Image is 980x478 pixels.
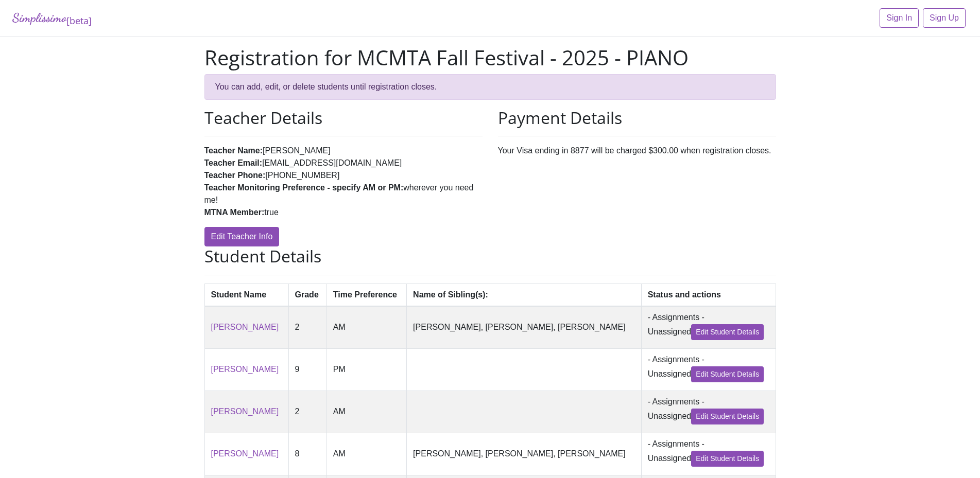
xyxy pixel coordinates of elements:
div: Your Visa ending in 8877 will be charged $300.00 when registration closes. [490,108,784,246]
a: [PERSON_NAME] [211,449,279,458]
td: AM [326,433,406,475]
a: [PERSON_NAME] [211,407,279,416]
td: [PERSON_NAME], [PERSON_NAME], [PERSON_NAME] [407,433,642,475]
td: AM [326,306,406,349]
strong: Teacher Phone: [204,171,266,180]
h2: Payment Details [498,108,776,128]
strong: Teacher Email: [204,158,263,167]
a: Edit Student Details [691,451,764,467]
strong: Teacher Name: [204,146,263,155]
td: AM [326,391,406,433]
a: Edit Student Details [691,324,764,340]
li: [PERSON_NAME] [204,145,483,157]
td: 2 [288,391,326,433]
th: Time Preference [326,284,406,306]
h1: Registration for MCMTA Fall Festival - 2025 - PIANO [204,45,776,70]
td: - Assignments - Unassigned [641,433,776,475]
a: Simplissimo[beta] [12,8,92,28]
h2: Student Details [204,246,776,266]
td: - Assignments - Unassigned [641,348,776,391]
th: Student Name [204,284,288,306]
td: 2 [288,306,326,349]
td: - Assignments - Unassigned [641,306,776,349]
li: wherever you need me! [204,182,483,206]
li: true [204,206,483,219]
li: [PHONE_NUMBER] [204,169,483,182]
a: Sign In [880,8,919,28]
a: [PERSON_NAME] [211,365,279,374]
strong: Teacher Monitoring Preference - specify AM or PM: [204,183,404,192]
a: Edit Student Details [691,409,764,424]
strong: MTNA Member: [204,208,265,217]
sub: [beta] [66,14,92,27]
td: 8 [288,433,326,475]
a: Edit Teacher Info [204,227,280,246]
li: [EMAIL_ADDRESS][DOMAIN_NAME] [204,157,483,169]
h2: Teacher Details [204,108,483,128]
td: PM [326,348,406,391]
a: Sign Up [923,8,966,28]
div: You can add, edit, or delete students until registration closes. [204,74,776,100]
a: [PERSON_NAME] [211,323,279,331]
td: - Assignments - Unassigned [641,391,776,433]
td: [PERSON_NAME], [PERSON_NAME], [PERSON_NAME] [407,306,642,349]
th: Grade [288,284,326,306]
th: Status and actions [641,284,776,306]
a: Edit Student Details [691,366,764,382]
td: 9 [288,348,326,391]
th: Name of Sibling(s): [407,284,642,306]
